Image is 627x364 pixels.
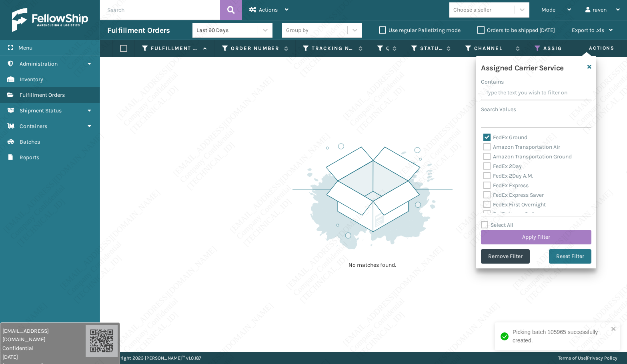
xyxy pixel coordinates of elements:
span: Fulfillment Orders [20,92,65,98]
span: [DATE] [2,353,86,361]
label: Amazon Transportation Air [483,144,560,150]
span: Shipment Status [20,107,62,114]
span: Menu [18,44,32,51]
label: Orders to be shipped [DATE] [477,27,555,34]
button: Reset Filter [549,249,591,264]
p: Copyright 2023 [PERSON_NAME]™ v 1.0.187 [110,352,201,364]
label: Assigned Carrier Service [543,45,588,52]
button: Remove Filter [481,249,530,264]
label: Select All [481,222,513,228]
h4: Assigned Carrier Service [481,61,564,73]
label: FedEx 2Day A.M. [483,172,533,179]
label: FedEx Home Delivery [483,211,545,218]
span: Confidential [2,344,86,352]
label: Amazon Transportation Ground [483,153,572,160]
label: Status [420,45,443,52]
span: Export to .xls [572,27,604,34]
span: Actions [259,6,278,13]
label: Tracking Number [312,45,355,52]
span: Administration [20,60,58,67]
label: Search Values [481,105,516,114]
label: FedEx Express Saver [483,192,544,198]
h3: Fulfillment Orders [107,26,170,35]
label: Quantity [386,45,389,52]
label: Channel [474,45,512,52]
span: Mode [541,6,555,13]
input: Type the text you wish to filter on [481,86,591,100]
div: Choose a seller [453,6,491,14]
div: Picking batch 105965 successfully created. [513,328,609,345]
label: Order Number [231,45,280,52]
div: Group by [286,26,308,34]
label: Use regular Palletizing mode [379,27,461,34]
button: Apply Filter [481,230,591,244]
label: Fulfillment Order Id [151,45,199,52]
span: Containers [20,123,47,130]
span: [EMAIL_ADDRESS][DOMAIN_NAME] [2,327,86,344]
label: FedEx First Overnight [483,201,546,208]
div: Last 90 Days [196,26,258,34]
label: FedEx Express [483,182,529,189]
img: logo [12,8,88,32]
span: Actions [564,42,619,55]
label: Contains [481,78,504,86]
label: FedEx Ground [483,134,527,141]
span: Reports [20,154,39,161]
button: close [611,326,617,333]
span: Inventory [20,76,43,83]
label: FedEx 2Day [483,163,522,170]
span: Batches [20,138,40,145]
